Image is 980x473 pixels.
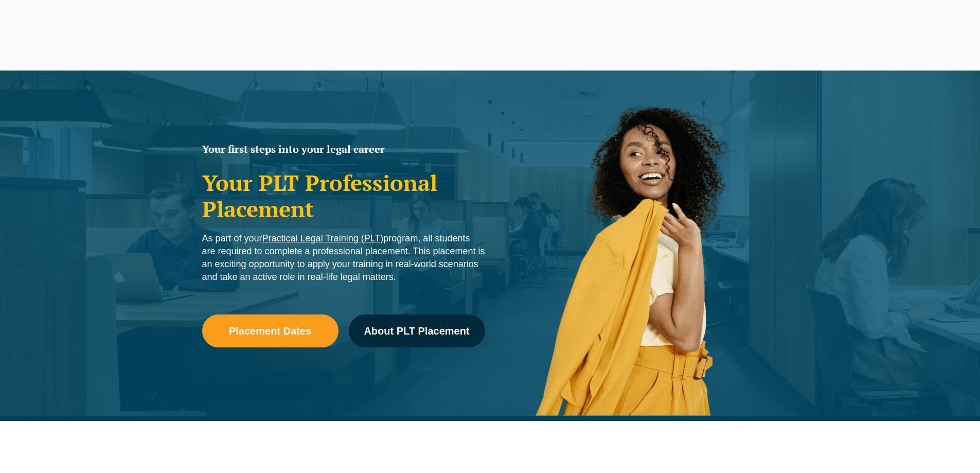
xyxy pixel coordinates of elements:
span: As part of your program, all students are required to complete a professional placement. This pla... [202,233,485,282]
a: Placement Dates [202,314,338,347]
h1: Your PLT Professional Placement [202,170,485,222]
span: About PLT Placement [364,326,469,336]
a: About PLT Placement [349,314,485,347]
a: Practical Legal Training (PLT) [262,233,384,243]
h2: Your first steps into your legal career [202,144,485,154]
span: Placement Dates [229,326,311,336]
